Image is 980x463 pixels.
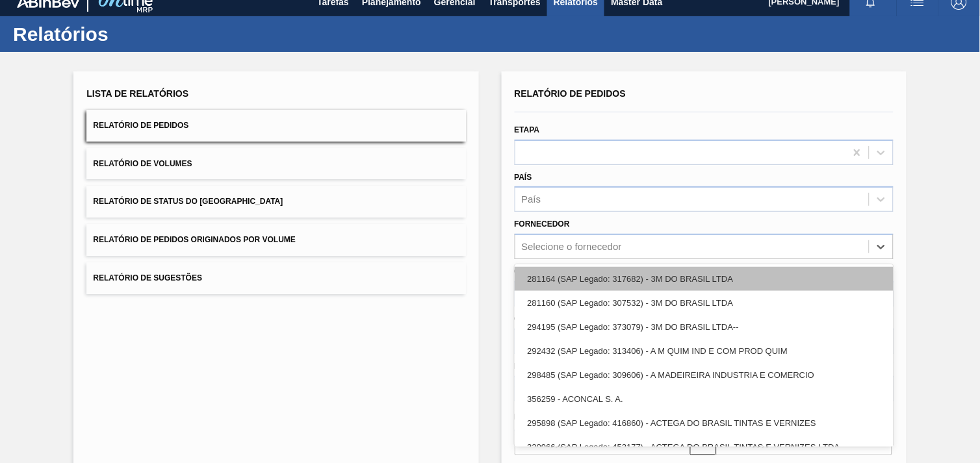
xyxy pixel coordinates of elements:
span: Relatório de Status do [GEOGRAPHIC_DATA] [93,197,283,206]
div: 294195 (SAP Legado: 373079) - 3M DO BRASIL LTDA-- [515,315,894,339]
button: Relatório de Pedidos Originados por Volume [86,224,465,256]
button: Relatório de Pedidos [86,110,465,142]
span: Lista de Relatórios [86,88,188,99]
div: Selecione o fornecedor [522,242,622,253]
h1: Relatórios [13,27,244,42]
span: Relatório de Volumes [93,159,192,168]
span: Relatório de Pedidos [515,88,626,99]
label: Etapa [515,125,540,134]
span: Relatório de Sugestões [93,273,202,282]
button: Relatório de Volumes [86,148,465,180]
button: Relatório de Sugestões [86,262,465,294]
label: País [515,173,532,182]
button: Relatório de Status do [GEOGRAPHIC_DATA] [86,186,465,218]
div: 281164 (SAP Legado: 317682) - 3M DO BRASIL LTDA [515,267,894,291]
div: 295898 (SAP Legado: 416860) - ACTEGA DO BRASIL TINTAS E VERNIZES [515,411,894,435]
div: 292432 (SAP Legado: 313406) - A M QUIM IND E COM PROD QUIM [515,339,894,363]
label: Fornecedor [515,219,570,229]
div: 281160 (SAP Legado: 307532) - 3M DO BRASIL LTDA [515,291,894,315]
span: Relatório de Pedidos Originados por Volume [93,235,296,244]
div: 298485 (SAP Legado: 309606) - A MADEIREIRA INDUSTRIA E COMERCIO [515,363,894,387]
span: Relatório de Pedidos [93,121,188,130]
div: 320966 (SAP Legado: 452177) - ACTEGA DO BRASIL TINTAS E VERNIZES-LTDA.- [515,435,894,459]
div: País [522,194,541,205]
div: 356259 - ACONCAL S. A. [515,387,894,411]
